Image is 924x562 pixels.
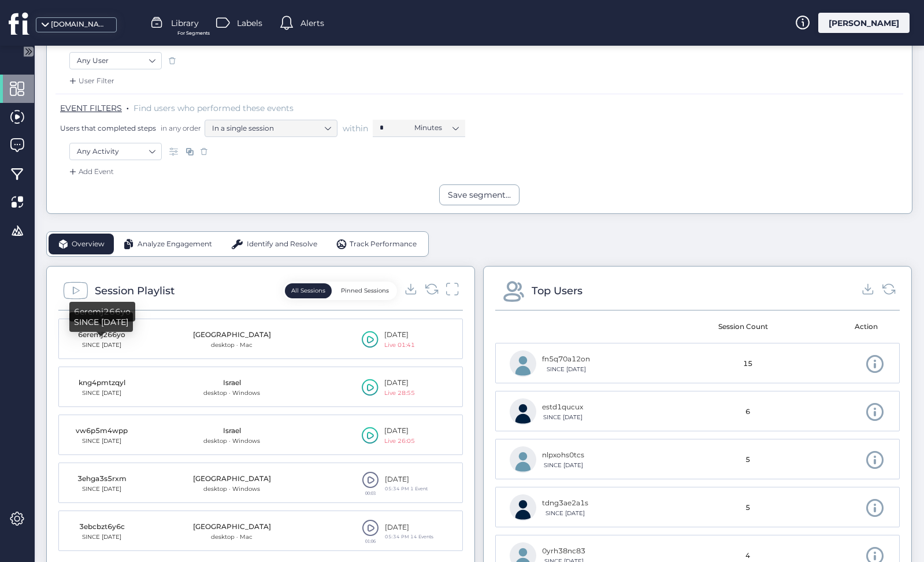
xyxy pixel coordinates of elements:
[542,365,590,374] div: SINCE [DATE]
[193,474,271,485] div: [GEOGRAPHIC_DATA]
[793,310,892,343] mat-header-cell: Action
[542,413,583,422] div: SINCE [DATE]
[362,491,379,496] div: 00:03
[203,437,260,446] div: desktop · Windows
[73,533,131,542] div: SINCE [DATE]
[350,239,417,250] span: Track Performance
[237,17,262,29] span: Labels
[335,283,395,298] button: Pinned Sessions
[384,389,415,398] div: Live 28:55
[385,474,428,485] div: [DATE]
[73,437,131,446] div: SINCE [DATE]
[193,330,271,341] div: [GEOGRAPHIC_DATA]
[158,123,201,133] span: in any order
[745,454,750,465] span: 5
[60,103,122,113] span: EVENT FILTERS
[73,378,131,389] div: kng4pmtzqyl
[171,17,199,29] span: Library
[77,143,154,160] nz-select-item: Any Activity
[384,426,415,437] div: [DATE]
[385,533,433,541] div: 05:34 PM 14 Events
[73,474,131,485] div: 3ehga3s5rxm
[343,123,368,134] span: within
[60,123,156,133] span: Users that completed steps
[414,119,458,136] nz-select-item: Minutes
[384,341,415,350] div: Live 01:41
[77,52,154,69] nz-select-item: Any User
[745,550,750,561] span: 4
[51,19,109,30] div: [DOMAIN_NAME]
[542,402,583,413] div: estd1qucux
[193,485,271,494] div: desktop · Windows
[542,546,585,557] div: 0yrh38nc83
[745,502,750,513] span: 5
[177,29,210,37] span: For Segments
[95,283,175,299] div: Session Playlist
[73,485,131,494] div: SINCE [DATE]
[212,120,330,137] nz-select-item: In a single session
[203,378,260,389] div: Israel
[384,437,415,446] div: Live 26:05
[448,188,511,201] div: Save segment...
[542,498,588,509] div: tdng3ae2a1s
[127,101,129,112] span: .
[542,354,590,365] div: fn5q70a12on
[67,75,114,87] div: User Filter
[73,341,131,350] div: SINCE [DATE]
[542,509,588,518] div: SINCE [DATE]
[67,166,114,178] div: Add Event
[385,522,433,533] div: [DATE]
[384,378,415,389] div: [DATE]
[542,461,584,470] div: SINCE [DATE]
[73,389,131,398] div: SINCE [DATE]
[193,533,271,542] div: desktop · Mac
[193,341,271,350] div: desktop · Mac
[72,239,105,250] span: Overview
[743,358,752,369] span: 15
[285,283,332,298] button: All Sessions
[73,522,131,533] div: 3ebcbzt6y6c
[73,426,131,437] div: vw6p5m4wpp
[542,450,584,461] div: nlpxohs0tcs
[203,389,260,398] div: desktop · Windows
[203,426,260,437] div: Israel
[693,310,793,343] mat-header-cell: Session Count
[69,312,133,332] div: SINCE [DATE]
[384,330,415,341] div: [DATE]
[300,17,324,29] span: Alerts
[362,539,379,543] div: 01:06
[247,239,317,250] span: Identify and Resolve
[138,239,212,250] span: Analyze Engagement
[193,522,271,533] div: [GEOGRAPHIC_DATA]
[745,406,750,417] span: 6
[385,485,428,493] div: 05:34 PM 1 Event
[532,283,582,299] div: Top Users
[818,13,910,33] div: [PERSON_NAME]
[133,103,294,113] span: Find users who performed these events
